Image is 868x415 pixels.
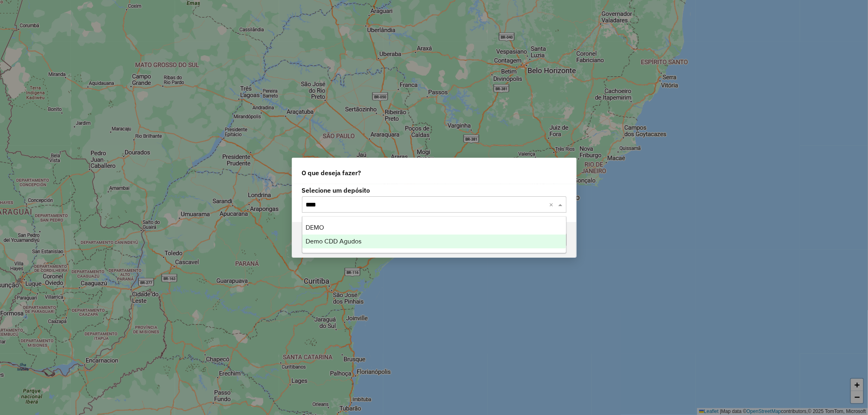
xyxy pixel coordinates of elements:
[306,224,324,231] span: DEMO
[302,216,566,253] ng-dropdown-panel: Options list
[549,200,556,209] span: Clear all
[302,168,361,178] span: O que deseja fazer?
[306,238,361,245] span: Demo CDD Agudos
[302,185,566,195] label: Selecione um depósito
